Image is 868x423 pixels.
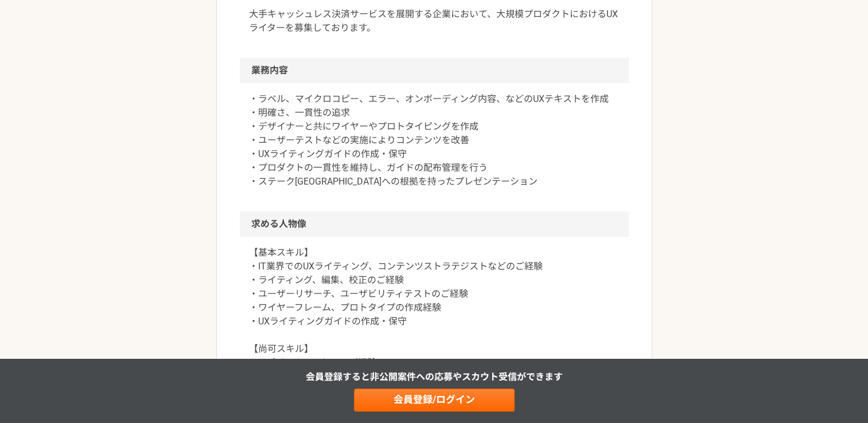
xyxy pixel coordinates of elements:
p: 会員登録すると非公開案件への応募やスカウト受信ができます [306,370,563,384]
p: 【基本スキル】 ・IT業界でのUXライティング、コンテンツストラテジストなどのご経験 ・ライティング、編集、校正のご経験 ・ユーザーリサーチ、ユーザビリティテストのご経験 ・ワイヤーフレーム、プ... [249,246,620,383]
h2: 求める人物像 [240,211,629,237]
a: 会員登録/ログイン [354,389,515,412]
p: 大手キャッシュレス決済サービスを展開する企業において、大規模プロダクトにおけるUXライターを募集しております。 [249,7,620,35]
p: ・ラベル、マイクロコピー、エラー、オンボーディング内容、などのUXテキストを作成 ・明確さ、一貫性の追求 ・デザイナーと共にワイヤーやプロトタイピングを作成 ・ユーザーテストなどの実施によりコン... [249,92,620,189]
h2: 業務内容 [240,58,629,83]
